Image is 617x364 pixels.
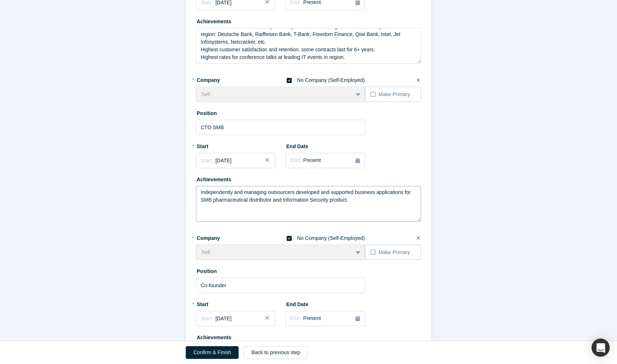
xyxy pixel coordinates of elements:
span: End: [290,315,301,321]
div: No Company (Self-Employed) [297,76,365,84]
button: Close [264,153,275,168]
button: Close [264,311,275,326]
button: Start:[DATE] [196,153,275,168]
button: Start:[DATE] [196,311,275,326]
label: Position [196,107,237,117]
label: Start [196,298,237,308]
label: Achievements [196,331,237,341]
textarea: Independently and managing outsourcers developed and supported business applications for SMB phar... [196,186,421,222]
span: Start: [201,316,213,321]
label: End Date [286,298,326,308]
label: Position [196,265,237,275]
label: End Date [286,140,326,150]
div: Make Primary [378,249,410,256]
span: Start: [201,158,213,163]
label: Achievements [196,15,237,25]
label: Start [196,140,237,150]
span: Present [303,157,321,163]
button: Back to previous step [244,346,308,359]
button: End:Present [286,153,365,168]
span: [DATE] [215,158,231,163]
div: Make Primary [378,91,410,98]
label: Company [196,232,237,242]
span: End: [290,157,301,163]
label: Achievements [196,173,237,183]
textarea: Contracts with software development departments of leading banks and IT companies in region: Deut... [196,28,421,64]
label: Company [196,74,237,84]
input: Sales Manager [196,278,365,293]
div: No Company (Self-Employed) [297,234,365,242]
button: End:Present [286,311,365,326]
input: Sales Manager [196,120,365,135]
button: Confirm & Finish [186,346,239,359]
span: Present [303,315,321,321]
span: [DATE] [215,316,231,321]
